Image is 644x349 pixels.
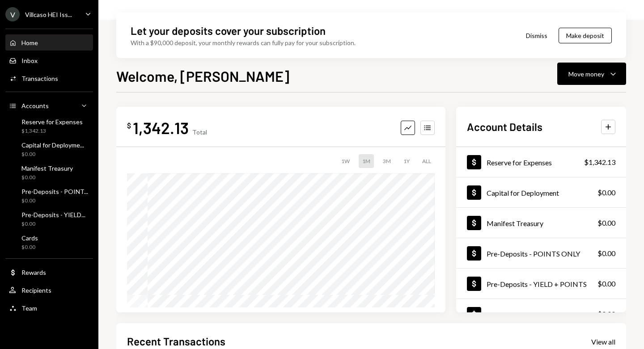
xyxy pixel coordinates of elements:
[5,70,93,86] a: Transactions
[419,154,435,168] div: ALL
[591,336,615,346] a: View all
[487,249,580,258] div: Pre-Deposits - POINTS ONLY
[21,57,38,64] div: Inbox
[5,52,93,68] a: Inbox
[568,69,604,79] div: Move money
[5,34,93,50] a: Home
[5,7,20,21] div: V
[192,128,207,136] div: Total
[21,39,38,46] div: Home
[5,208,93,230] a: Pre-Deposits - YIELD...$0.00
[487,280,587,288] div: Pre-Deposits - YIELD + POINTS
[597,309,615,320] div: $0.00
[5,231,93,253] a: Cards$0.00
[456,208,626,238] a: Manifest Treasury$0.00
[5,139,93,160] a: Capital for Deployme...$0.00
[21,211,85,219] div: Pre-Deposits - YIELD...
[5,300,93,316] a: Team
[487,219,543,227] div: Manifest Treasury
[456,177,626,207] a: Capital for Deployment$0.00
[21,141,84,149] div: Capital for Deployme...
[584,157,615,168] div: $1,342.13
[21,304,37,312] div: Team
[557,63,626,85] button: Move money
[5,264,93,280] a: Rewards
[456,269,626,299] a: Pre-Deposits - YIELD + POINTS$0.00
[359,154,374,168] div: 1M
[597,218,615,228] div: $0.00
[456,238,626,268] a: Pre-Deposits - POINTS ONLY$0.00
[591,337,615,346] div: View all
[131,23,326,38] div: Let your deposits cover your subscription
[131,38,356,47] div: With a $90,000 deposit, your monthly rewards can fully pay for your subscription.
[597,278,615,289] div: $0.00
[5,282,93,298] a: Recipients
[21,127,83,135] div: $1,342.13
[21,151,84,158] div: $0.00
[515,25,559,46] button: Dismiss
[597,248,615,259] div: $0.00
[21,174,73,181] div: $0.00
[21,164,73,172] div: Manifest Treasury
[116,67,289,85] h1: Welcome, [PERSON_NAME]
[25,11,72,18] div: Villcaso HEI Iss...
[5,97,93,114] a: Accounts
[21,269,46,276] div: Rewards
[400,154,413,168] div: 1Y
[21,188,88,195] div: Pre-Deposits - POINT...
[338,154,353,168] div: 1W
[467,119,542,134] h2: Account Details
[379,154,394,168] div: 3M
[21,234,38,242] div: Cards
[487,189,559,197] div: Capital for Deployment
[5,185,93,206] a: Pre-Deposits - POINT...$0.00
[21,244,38,251] div: $0.00
[21,102,49,109] div: Accounts
[21,220,85,228] div: $0.00
[21,286,51,294] div: Recipients
[21,197,88,205] div: $0.00
[21,75,58,82] div: Transactions
[21,118,83,126] div: Reserve for Expenses
[5,115,93,137] a: Reserve for Expenses$1,342.13
[487,310,505,319] div: Cards
[127,121,131,130] div: $
[127,334,225,349] h2: Recent Transactions
[5,162,93,183] a: Manifest Treasury$0.00
[133,118,189,138] div: 1,342.13
[487,158,552,167] div: Reserve for Expenses
[456,147,626,177] a: Reserve for Expenses$1,342.13
[456,299,626,329] a: Cards$0.00
[597,187,615,198] div: $0.00
[559,28,612,43] button: Make deposit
